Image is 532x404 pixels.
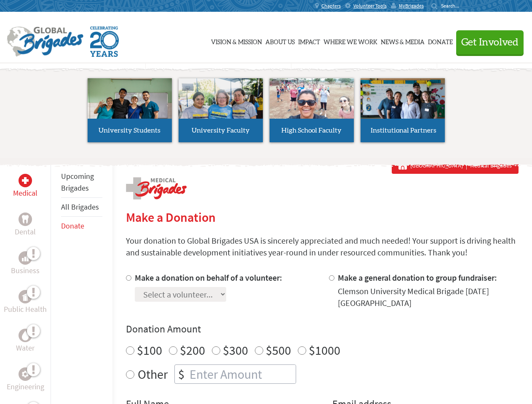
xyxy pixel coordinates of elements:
li: Upcoming Brigades [61,167,102,198]
a: Upcoming Brigades [61,171,94,193]
a: University Faculty [179,78,263,142]
li: Donate [61,217,102,235]
p: Water [16,342,35,354]
a: Impact [298,20,320,62]
label: $100 [137,342,162,358]
a: Vision & Mission [211,20,262,62]
input: Enter Amount [188,365,296,383]
img: Engineering [22,371,29,377]
p: Public Health [4,303,47,315]
div: Medical [19,174,32,187]
div: Dental [19,213,32,226]
span: High School Faculty [281,127,342,134]
label: $1000 [309,342,340,358]
p: Business [11,265,40,276]
img: Global Brigades Celebrating 20 Years [90,27,119,57]
img: Global Brigades Logo [7,27,83,57]
a: High School Faculty [270,78,354,142]
h2: Make a Donation [126,210,519,225]
label: $300 [223,342,248,358]
input: Search... [441,3,465,9]
img: Business [22,255,29,261]
a: News & Media [381,20,425,62]
span: Institutional Partners [371,127,436,134]
span: MyBrigades [399,3,424,9]
label: Make a general donation to group fundraiser: [338,272,497,283]
a: Public HealthPublic Health [4,290,47,315]
a: Institutional Partners [361,78,445,142]
img: menu_brigades_submenu_1.jpg [88,78,172,134]
label: $500 [266,342,291,358]
span: University Students [99,127,160,134]
label: $200 [180,342,205,358]
button: Get Involved [456,30,524,54]
div: Engineering [19,367,32,381]
div: $ [175,365,188,383]
img: Public Health [22,292,29,301]
p: Dental [15,226,36,238]
label: Make a donation on behalf of a volunteer: [135,272,282,283]
div: Public Health [19,290,32,303]
img: Medical [22,177,29,184]
div: Business [19,251,32,265]
span: Chapters [321,3,341,9]
p: Medical [13,187,37,199]
img: logo-medical.png [126,177,187,199]
span: Get Involved [461,37,519,48]
p: Your donation to Global Brigades USA is sincerely appreciated and much needed! Your support is dr... [126,235,519,258]
li: All Brigades [61,198,102,217]
div: Clemson University Medical Brigade [DATE] [GEOGRAPHIC_DATA] [338,285,519,309]
a: About Us [265,20,295,62]
a: Where We Work [323,20,377,62]
div: Water [19,329,32,342]
span: Volunteer Tools [353,3,387,9]
label: Other [138,364,168,384]
p: Engineering [7,381,44,393]
span: University Faculty [192,127,250,134]
a: MedicalMedical [13,174,37,199]
a: University Students [88,78,172,142]
h4: Donation Amount [126,322,519,336]
a: DentalDental [15,213,36,238]
a: All Brigades [61,202,99,212]
img: Dental [22,215,29,223]
a: EngineeringEngineering [7,367,44,393]
img: menu_brigades_submenu_4.jpg [361,78,445,134]
img: Water [22,330,29,340]
a: WaterWater [16,329,35,354]
img: menu_brigades_submenu_3.jpg [270,78,354,119]
img: menu_brigades_submenu_2.jpg [179,78,263,135]
a: BusinessBusiness [11,251,40,276]
a: Donate [61,221,84,231]
a: Donate [428,20,453,62]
